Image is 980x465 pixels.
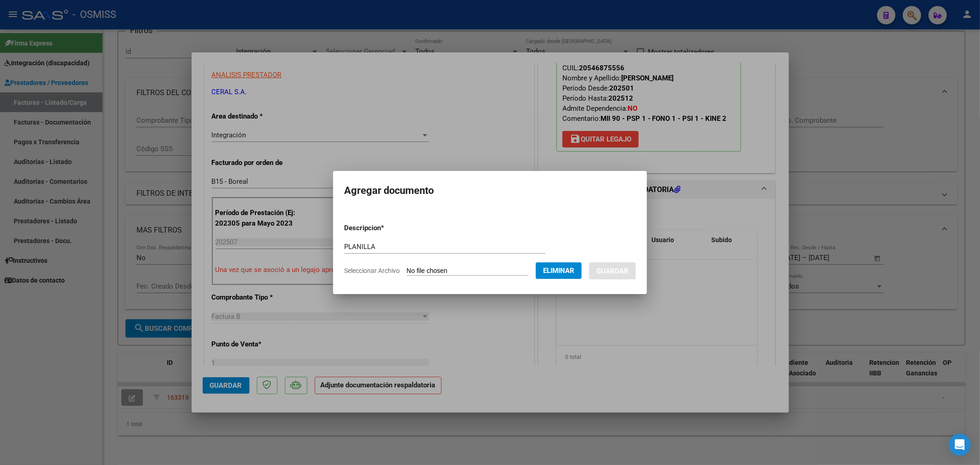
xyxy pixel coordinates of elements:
button: Eliminar [536,262,582,279]
h2: Agregar documento [344,182,636,199]
span: Eliminar [543,267,574,275]
span: Seleccionar Archivo [344,267,400,274]
button: Guardar [589,262,636,279]
span: Guardar [596,267,629,275]
p: Descripcion [344,223,432,233]
div: Open Intercom Messenger [949,434,971,456]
